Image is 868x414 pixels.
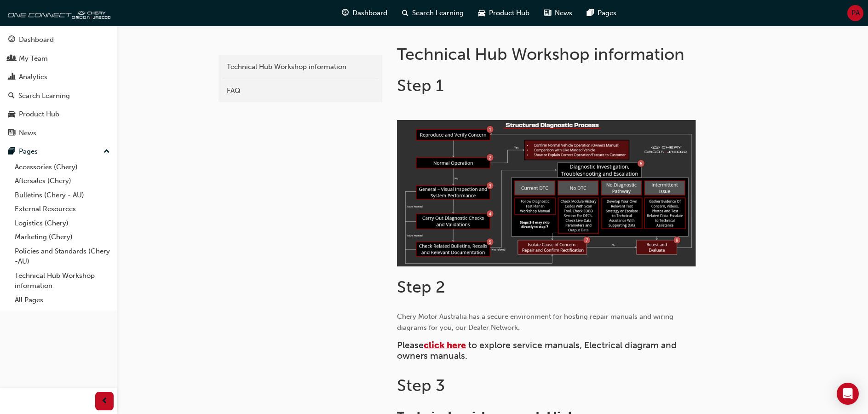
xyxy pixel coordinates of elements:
span: Dashboard [352,8,387,18]
div: Product Hub [19,109,59,120]
a: Accessories (Chery) [11,160,114,174]
a: Technical Hub Workshop information [222,59,379,75]
span: Product Hub [489,8,529,18]
a: Search Learning [4,87,114,104]
a: Product Hub [4,106,114,123]
a: FAQ [222,83,379,99]
h1: Technical Hub Workshop information [397,44,699,64]
button: PA [847,5,863,21]
a: Dashboard [4,31,114,48]
a: car-iconProduct Hub [471,4,537,23]
span: Chery Motor Australia has a secure environment for hosting repair manuals and wiring diagrams for... [397,312,675,332]
span: chart-icon [8,73,15,81]
span: guage-icon [342,7,349,19]
span: Pages [598,8,616,18]
a: My Team [4,50,114,67]
span: to explore service manuals, Electrical diagram and owners manuals. [397,340,679,361]
a: click here [424,340,466,351]
a: Marketing (Chery) [11,230,114,244]
span: pages-icon [8,148,15,156]
span: pages-icon [587,7,594,19]
a: News [4,125,114,142]
span: Step 3 [397,375,445,395]
a: Bulletins (Chery - AU) [11,188,114,202]
div: Search Learning [18,91,70,101]
span: up-icon [103,146,110,158]
a: search-iconSearch Learning [395,4,471,23]
div: Pages [19,146,38,157]
a: Policies and Standards (Chery -AU) [11,244,114,269]
a: All Pages [11,293,114,307]
a: Technical Hub Workshop information [11,269,114,293]
button: DashboardMy TeamAnalyticsSearch LearningProduct HubNews [4,29,114,143]
span: News [555,8,572,18]
div: Open Intercom Messenger [837,383,859,405]
span: news-icon [8,129,15,138]
a: news-iconNews [537,4,580,23]
div: News [19,128,36,138]
span: PA [851,8,860,18]
div: Technical Hub Workshop information [227,62,374,72]
img: oneconnect [5,4,110,22]
span: Step 2 [397,277,445,297]
span: prev-icon [101,396,108,407]
span: Please [397,340,424,351]
span: car-icon [8,110,15,119]
span: Step 1 [397,75,444,95]
a: guage-iconDashboard [334,4,395,23]
button: Pages [4,143,114,160]
div: Dashboard [19,34,54,45]
a: Analytics [4,69,114,86]
span: search-icon [402,7,408,19]
span: news-icon [544,7,551,19]
span: people-icon [8,55,15,63]
span: search-icon [8,92,15,100]
div: My Team [19,53,48,64]
a: Logistics (Chery) [11,216,114,230]
span: Search Learning [412,8,464,18]
a: Aftersales (Chery) [11,174,114,188]
span: car-icon [478,7,485,19]
div: Analytics [19,72,47,82]
span: guage-icon [8,36,15,44]
a: External Resources [11,202,114,216]
a: pages-iconPages [580,4,624,23]
div: FAQ [227,86,374,96]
